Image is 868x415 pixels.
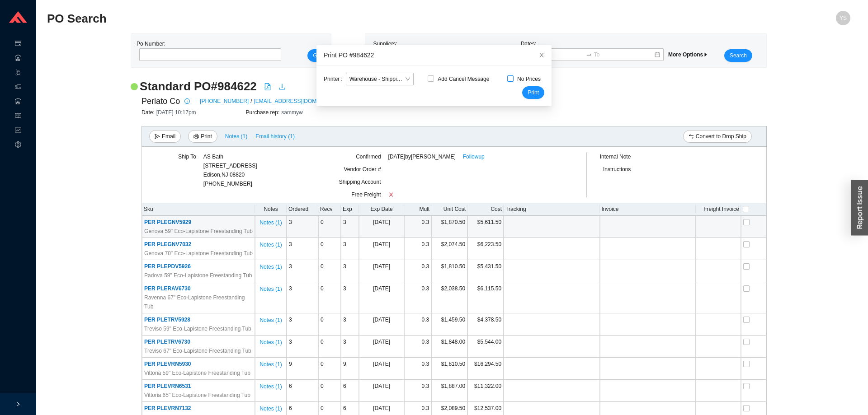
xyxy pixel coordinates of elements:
[287,336,318,358] td: 3
[431,336,467,358] td: $1,848.00
[404,260,431,282] td: 0.3
[201,132,212,141] span: Print
[404,336,431,358] td: 0.3
[324,50,544,60] div: Print PO #984622
[724,49,752,62] button: Search
[404,380,431,402] td: 0.3
[467,203,504,216] th: Cost
[255,203,287,216] th: Notes
[144,227,253,236] span: Genova 59" Eco-Lapistone Freestanding Tub
[144,293,253,311] span: Ravenna 67" Eco-Lapistone Freestanding Tub
[144,241,191,247] span: PER PLEGNV7032
[255,130,295,143] button: Email history (1)
[344,166,381,173] span: Vendor Order #
[404,238,431,260] td: 0.3
[467,216,504,238] td: $5,611.50
[341,313,359,336] td: 3
[339,179,381,185] span: Shipping Account
[524,50,584,59] input: From
[144,324,251,333] span: Treviso 59" Eco-Lapistone Freestanding Tub
[318,380,341,402] td: 0
[278,83,286,92] a: download
[341,380,359,402] td: 6
[144,391,250,400] span: Vittoria 65" Eco-Lapistone Freestanding Tub
[156,109,196,116] span: [DATE] 10:17pm
[359,216,404,238] td: [DATE]
[359,282,404,313] td: [DATE]
[259,284,282,294] span: Notes ( 1 )
[287,282,318,313] td: 3
[696,132,746,141] span: Convert to Drop Ship
[318,260,341,282] td: 0
[259,404,282,413] span: Notes ( 1 )
[255,132,295,141] span: Email history (1)
[180,95,193,107] button: info-circle
[467,336,504,358] td: $5,544.00
[259,316,282,325] span: Notes ( 1 )
[730,51,747,60] span: Search
[144,346,251,355] span: Treviso 67" Eco-Lapistone Freestanding Tub
[683,130,752,143] button: swapConvert to Drop Ship
[287,203,318,216] th: Ordered
[341,216,359,238] td: 3
[162,132,175,141] span: Email
[467,260,504,282] td: $5,431.50
[264,83,271,90] span: file-pdf
[259,262,282,271] span: Notes ( 1 )
[225,131,248,138] button: Notes (1)
[144,383,191,389] span: PER PLEVRN6531
[434,75,493,84] span: Add Cancel Message
[144,271,252,280] span: Padova 59" Eco-Lapistone Freestanding Tub
[155,134,160,140] span: send
[431,203,467,216] th: Unit Cost
[225,132,247,141] span: Notes ( 1 )
[404,313,431,336] td: 0.3
[404,358,431,380] td: 0.3
[144,205,253,214] div: Sku
[259,284,282,290] button: Notes (1)
[246,109,282,116] span: Purchase rep:
[318,282,341,313] td: 0
[514,75,544,84] span: No Prices
[259,338,282,347] span: Notes ( 1 )
[603,166,631,173] span: Instructions
[528,88,539,97] span: Print
[182,98,192,104] span: info-circle
[532,45,552,65] button: Close
[140,79,257,94] h2: Standard PO # 984622
[287,358,318,380] td: 9
[586,51,592,58] span: to
[431,238,467,260] td: $2,074.50
[318,238,341,260] td: 0
[259,315,282,322] button: Notes (1)
[264,83,271,92] a: file-pdf
[200,97,249,106] a: [PHONE_NUMBER]
[144,405,191,411] span: PER PLEVRN7132
[467,238,504,260] td: $6,223.50
[144,219,191,225] span: PER PLEGNV5929
[600,154,631,160] span: Internal Note
[144,263,191,270] span: PER PLEPDV5926
[15,124,21,138] span: fund
[431,380,467,402] td: $1,887.00
[144,339,190,345] span: PER PLETRV6730
[287,238,318,260] td: 3
[15,37,21,51] span: credit-card
[149,130,181,143] button: sendEmail
[142,94,180,108] span: Perlato Co
[519,39,666,62] div: Dates:
[349,73,410,85] span: Warehouse - Shipping Manager
[15,109,21,124] span: read
[431,216,467,238] td: $1,870.50
[259,262,282,268] button: Notes (1)
[318,358,341,380] td: 0
[259,382,282,388] button: Notes (1)
[586,51,592,58] span: swap-right
[467,358,504,380] td: $16,294.50
[259,240,282,249] span: Notes ( 1 )
[703,52,708,57] span: caret-right
[144,368,250,378] span: Vittoria 59" Eco-Lapistone Freestanding Tub
[278,83,286,90] span: download
[142,109,156,116] span: Date:
[203,152,257,179] div: AS Bath [STREET_ADDRESS] Edison , NJ 08820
